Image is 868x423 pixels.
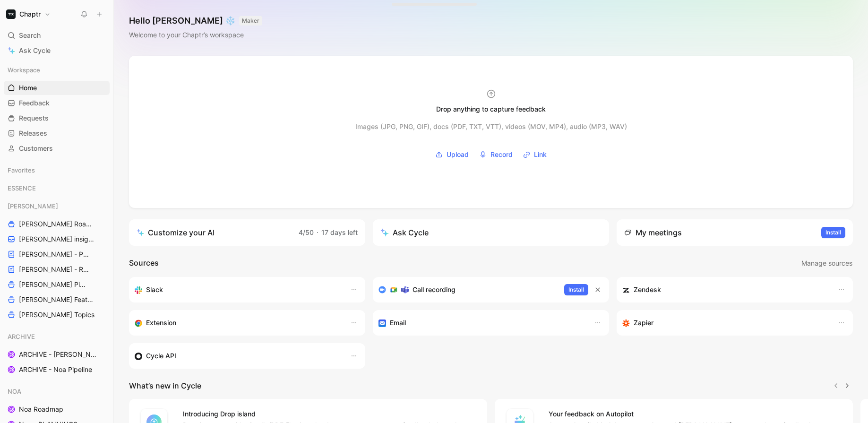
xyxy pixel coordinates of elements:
span: Workspace [8,65,40,75]
span: Home [19,83,37,93]
span: Ask Cycle [19,45,51,56]
div: Ask Cycle [380,227,429,238]
h3: Cycle API [146,350,176,362]
a: [PERSON_NAME] Features [4,293,110,307]
div: My meetings [624,227,682,238]
div: Workspace [4,63,110,77]
span: Install [825,228,841,237]
span: ARCHIVE - Noa Pipeline [19,365,92,374]
h3: Slack [146,284,163,295]
img: Chaptr [6,9,16,19]
span: NOA [8,387,21,396]
div: [PERSON_NAME][PERSON_NAME] Roadmap - open items[PERSON_NAME] insights[PERSON_NAME] - PLANNINGS[PE... [4,199,110,322]
a: [PERSON_NAME] Pipeline [4,277,110,292]
span: Customers [19,144,53,153]
span: [PERSON_NAME] Features [19,295,97,304]
a: Noa Roadmap [4,402,110,416]
div: Record & transcribe meetings from Zoom, Meet & Teams. [378,284,557,295]
span: [PERSON_NAME] - REFINEMENTS [19,265,92,274]
h3: Extension [146,317,176,328]
h3: Zapier [634,317,653,328]
h1: Chaptr [19,10,41,18]
span: [PERSON_NAME] Pipeline [19,280,88,289]
a: Ask Cycle [4,43,110,58]
span: Favorites [8,165,35,175]
button: ChaptrChaptr [4,8,53,21]
div: Forward emails to your feedback inbox [378,317,584,328]
button: Record [476,147,516,162]
span: [PERSON_NAME] [8,201,58,211]
div: ARCHIVEARCHIVE - [PERSON_NAME] PipelineARCHIVE - Noa Pipeline [4,329,110,377]
span: ESSENCE [8,183,36,193]
button: Install [821,227,845,238]
div: Sync customers & send feedback from custom sources. Get inspired by our favorite use case [135,350,341,362]
div: Welcome to your Chaptr’s workspace [129,29,262,41]
div: Capture feedback from thousands of sources with Zapier (survey results, recordings, sheets, etc). [622,317,828,328]
span: [PERSON_NAME] - PLANNINGS [19,250,91,259]
div: Customize your AI [137,227,215,238]
div: Sync your customers, send feedback and get updates in Slack [135,284,341,295]
span: 4/50 [299,228,314,236]
span: Noa Roadmap [19,405,63,414]
span: Install [568,285,584,294]
h4: Your feedback on Autopilot [549,408,842,420]
button: Install [564,284,588,295]
a: Customers [4,141,110,155]
span: Link [534,149,547,160]
span: ARCHIVE [8,332,35,341]
span: Releases [19,129,47,138]
a: [PERSON_NAME] insights [4,232,110,246]
div: Sync customers and create docs [622,284,828,295]
span: ARCHIVE - [PERSON_NAME] Pipeline [19,350,99,359]
a: Releases [4,126,110,140]
a: [PERSON_NAME] Roadmap - open items [4,217,110,231]
span: Manage sources [801,258,852,269]
a: ARCHIVE - Noa Pipeline [4,363,110,377]
h4: Introducing Drop island [183,408,476,420]
h3: Email [390,317,406,328]
div: NOA [4,384,110,398]
a: ARCHIVE - [PERSON_NAME] Pipeline [4,347,110,362]
a: Home [4,81,110,95]
h3: Call recording [413,284,455,295]
span: [PERSON_NAME] Roadmap - open items [19,219,94,229]
a: [PERSON_NAME] - REFINEMENTS [4,262,110,276]
button: Manage sources [801,257,853,269]
div: Favorites [4,163,110,177]
div: ESSENCE [4,181,110,198]
a: Customize your AI4/50·17 days left [129,219,365,246]
a: Feedback [4,96,110,110]
div: ESSENCE [4,181,110,195]
div: Drop anything to capture feedback [436,104,546,115]
span: Upload [447,149,469,160]
div: Capture feedback from anywhere on the web [135,317,341,328]
span: Search [19,30,41,41]
span: Requests [19,113,49,123]
div: [PERSON_NAME] [4,199,110,213]
a: [PERSON_NAME] - PLANNINGS [4,247,110,261]
button: Ask Cycle [373,219,609,246]
span: 17 days left [321,228,358,236]
div: Search [4,28,110,43]
button: MAKER [239,16,262,26]
div: ARCHIVE [4,329,110,344]
span: [PERSON_NAME] Topics [19,310,95,319]
div: Images (JPG, PNG, GIF), docs (PDF, TXT, VTT), videos (MOV, MP4), audio (MP3, WAV) [355,121,627,132]
span: [PERSON_NAME] insights [19,234,96,244]
a: [PERSON_NAME] Topics [4,308,110,322]
a: Requests [4,111,110,125]
h2: What’s new in Cycle [129,380,201,391]
h2: Sources [129,257,159,269]
span: Feedback [19,98,50,108]
button: Upload [432,147,472,162]
button: Link [520,147,550,162]
h3: Zendesk [634,284,661,295]
span: · [317,228,318,236]
span: Record [490,149,513,160]
h1: Hello [PERSON_NAME] ❄️ [129,15,262,26]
